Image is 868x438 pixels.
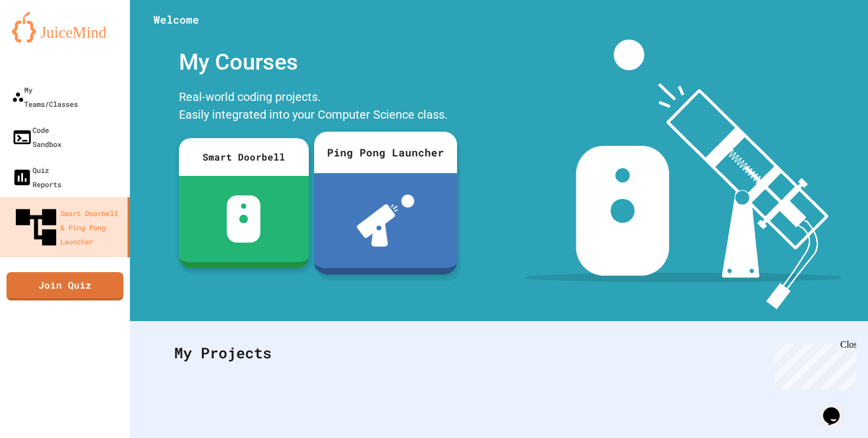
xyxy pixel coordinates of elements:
[6,272,123,300] a: Join Quiz
[12,163,61,191] div: Quiz Reports
[5,5,81,75] div: Chat with us now!Close
[357,195,415,247] img: ppl-with-ball.png
[227,195,260,243] img: sdb-white.svg
[525,40,841,309] img: banner-image-my-projects.png
[179,138,309,176] div: Smart Doorbell
[770,339,856,390] iframe: chat widget
[162,330,836,376] div: My Projects
[314,132,457,173] div: Ping Pong Launcher
[12,12,118,43] img: logo-orange.svg
[12,123,61,151] div: Code Sandbox
[12,203,123,251] div: Smart Doorbell & Ping Pong Launcher
[173,85,456,129] div: Real-world coding projects. Easily integrated into your Computer Science class.
[173,40,456,85] div: My Courses
[12,83,78,111] div: My Teams/Classes
[818,391,856,426] iframe: chat widget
